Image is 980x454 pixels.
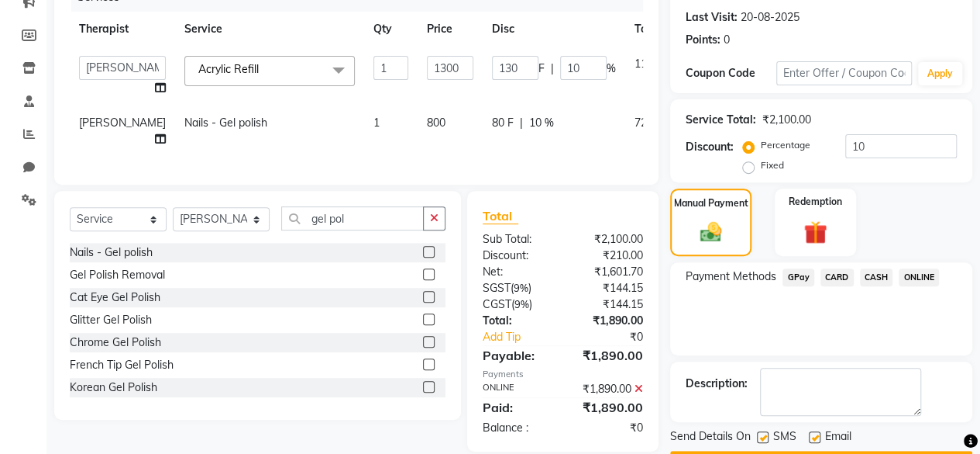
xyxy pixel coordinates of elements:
[562,231,655,248] div: ₹2,100.00
[259,62,266,76] a: x
[562,280,655,296] div: ₹144.15
[471,264,563,280] div: Net:
[762,112,811,128] div: ₹2,100.00
[427,116,445,130] span: 800
[724,32,730,48] div: 0
[686,9,738,26] div: Last Visit:
[607,61,616,77] span: %
[686,112,756,128] div: Service Total:
[471,329,578,345] a: Add Tip
[483,368,643,381] div: Payments
[471,231,563,248] div: Sub Total:
[492,115,514,131] span: 80 F
[551,61,554,77] span: |
[761,138,810,152] label: Percentage
[782,269,814,286] span: GPay
[418,12,483,47] th: Price
[562,420,655,436] div: ₹0
[529,115,554,131] span: 10 %
[471,398,563,417] div: Paid:
[483,12,625,47] th: Disc
[70,267,165,283] div: Gel Polish Removal
[70,244,153,261] div: Nails - Gel polish
[562,248,655,264] div: ₹210.00
[578,329,655,345] div: ₹0
[471,280,563,296] div: ( )
[471,346,563,365] div: Payable:
[198,62,259,76] span: Acrylic Refill
[634,57,659,71] span: 1170
[175,12,364,47] th: Service
[483,208,518,224] span: Total
[483,297,511,311] span: CGST
[70,357,174,373] div: French Tip Gel Polish
[860,269,893,286] span: CASH
[674,196,748,210] label: Manual Payment
[796,218,834,247] img: _gift.svg
[520,115,523,131] span: |
[514,282,528,294] span: 9%
[70,12,175,47] th: Therapist
[686,376,748,392] div: Description:
[471,248,563,264] div: Discount:
[281,206,424,230] input: Search or Scan
[686,269,776,285] span: Payment Methods
[70,289,160,306] div: Cat Eye Gel Polish
[820,269,854,286] span: CARD
[899,269,939,286] span: ONLINE
[471,296,563,313] div: ( )
[70,312,152,328] div: Glitter Gel Polish
[686,32,720,48] div: Points:
[776,61,912,85] input: Enter Offer / Coupon Code
[471,313,563,329] div: Total:
[693,220,729,244] img: _cash.svg
[70,334,161,351] div: Chrome Gel Polish
[483,281,511,295] span: SGST
[562,264,655,280] div: ₹1,601.70
[373,116,380,130] span: 1
[686,139,734,155] div: Discount:
[364,12,418,47] th: Qty
[562,296,655,313] div: ₹144.15
[741,9,799,26] div: 20-08-2025
[789,195,842,209] label: Redemption
[471,420,563,436] div: Balance :
[773,428,796,448] span: SMS
[562,346,655,365] div: ₹1,890.00
[686,65,776,81] div: Coupon Code
[670,428,751,448] span: Send Details On
[184,116,267,130] span: Nails - Gel polish
[471,381,563,397] div: ONLINE
[918,62,962,85] button: Apply
[514,298,529,310] span: 9%
[761,158,784,172] label: Fixed
[538,61,545,77] span: F
[562,381,655,397] div: ₹1,890.00
[825,428,851,448] span: Email
[562,313,655,329] div: ₹1,890.00
[562,398,655,417] div: ₹1,890.00
[70,379,157,396] div: Korean Gel Polish
[634,116,653,130] span: 720
[79,116,166,130] span: [PERSON_NAME]
[625,12,670,47] th: Total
